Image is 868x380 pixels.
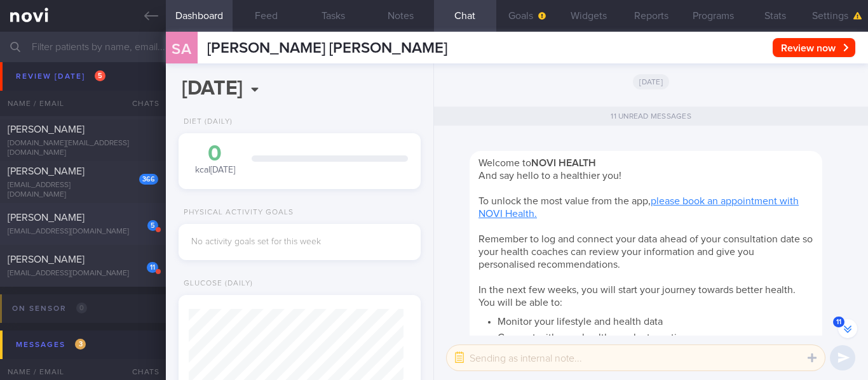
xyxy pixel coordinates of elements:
span: [PERSON_NAME] [8,166,85,176]
span: [PERSON_NAME] [8,254,85,265]
span: [PERSON_NAME] [8,124,85,134]
div: Diet (Daily) [179,117,233,127]
span: 0 [76,303,87,313]
div: 11 [147,262,158,273]
span: [PERSON_NAME] [8,87,85,97]
span: Remember to log and connect your data ahead of your consultation date so your health coaches can ... [478,234,813,270]
div: [DOMAIN_NAME][EMAIL_ADDRESS][DOMAIN_NAME] [8,139,158,158]
div: Physical Activity Goals [179,208,294,218]
span: [PERSON_NAME] [PERSON_NAME] [207,41,447,56]
span: 3 [75,339,86,350]
div: [EMAIL_ADDRESS][DOMAIN_NAME] [8,269,158,278]
span: And say hello to a healthier you! [478,171,621,181]
span: In the next few weeks, you will start your journey towards better health. You will be able to: [478,285,796,308]
li: Connect with your health coach at any time [498,328,813,344]
div: Glucose (Daily) [179,279,253,289]
div: [EMAIL_ADDRESS][DOMAIN_NAME] [8,227,158,237]
button: 11 [838,319,857,338]
div: 5 [147,220,158,231]
strong: NOVI HEALTH [531,158,596,168]
div: 366 [139,174,158,185]
div: No activity goals set for this week [191,237,408,248]
button: Review now [773,38,855,57]
span: To unlock the most value from the app, [478,196,799,219]
div: [EMAIL_ADDRESS][DOMAIN_NAME] [8,102,158,111]
div: On sensor [9,300,90,317]
li: Monitor your lifestyle and health data [498,312,813,328]
span: Welcome to [478,158,596,168]
span: 11 [833,317,844,327]
div: SA [158,24,205,73]
span: [DATE] [633,74,669,89]
div: Messages [13,336,89,353]
a: please book an appointment with NOVI Health. [478,196,799,219]
div: kcal [DATE] [191,143,239,176]
span: [PERSON_NAME] [8,213,85,223]
div: [EMAIL_ADDRESS][DOMAIN_NAME] [8,181,158,200]
div: 0 [191,143,239,165]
